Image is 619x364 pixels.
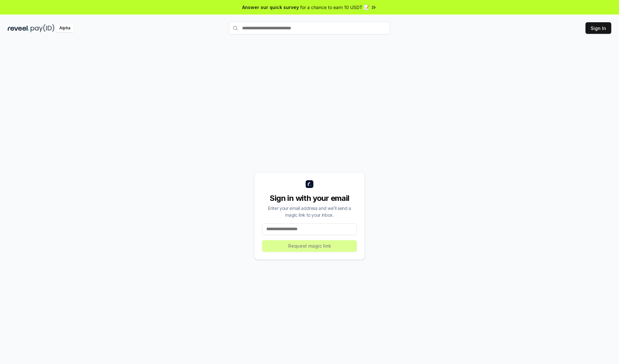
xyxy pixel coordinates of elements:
div: Enter your email address and we’ll send a magic link to your inbox. [262,205,357,218]
div: Sign in with your email [262,193,357,203]
img: reveel_dark [8,24,29,32]
span: Answer our quick survey [242,4,299,11]
span: for a chance to earn 10 USDT 📝 [300,4,369,11]
button: Sign In [585,22,611,34]
div: Alpha [56,24,74,32]
img: logo_small [306,180,313,188]
img: pay_id [31,24,54,32]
